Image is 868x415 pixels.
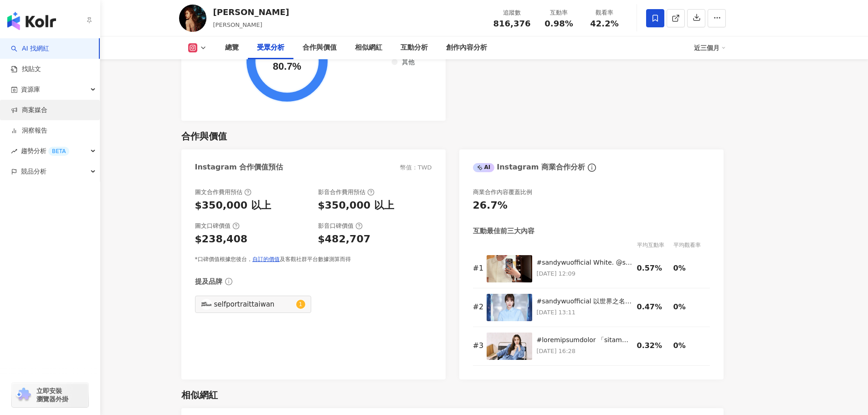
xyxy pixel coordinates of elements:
span: info-circle [586,162,597,173]
div: 26.7% [473,199,508,213]
div: AI [473,163,495,172]
span: 趨勢分析 [21,141,69,161]
img: KOL Avatar [179,5,206,32]
span: 立即安裝 瀏覽器外掛 [36,387,68,403]
img: #sandywuofficial 以世界之名，讓世界洋溢青春✨ 特邀主持人Sandy（我！）將加盟SNH48 GROUP第十二屆年度青春盛典 與 @snh48group_official 共築青... [487,294,532,321]
div: 0.47% [637,302,669,312]
div: 受眾分析 [257,42,284,53]
img: logo [7,12,56,30]
div: 創作內容分析 [446,42,487,53]
span: rise [11,148,17,154]
a: 找貼文 [11,65,41,74]
div: 圖文口碑價值 [195,222,240,230]
div: 0% [673,341,705,351]
div: $238,408 [195,232,248,246]
a: chrome extension立即安裝 瀏覽器外掛 [12,383,88,407]
span: info-circle [224,277,234,287]
a: 商案媒合 [11,106,47,115]
span: 42.2% [590,19,618,28]
div: $350,000 以上 [318,199,394,213]
div: $350,000 以上 [195,199,271,213]
div: 近三個月 [694,41,726,55]
div: 平均互動率 [637,241,673,250]
img: #sandywuofficial 「潔比爾讓我重新找回了對肌膚的掌控感。」Sandy說。 不用忍受疼痛、無需修復期、見效速度快， 成為了她與朋友間口耳相傳的美容神器。 不只是應對素顏的透亮需求，... [487,333,532,360]
div: 0% [673,263,705,273]
div: 互動最佳前三大內容 [473,226,534,236]
span: 資源庫 [21,79,40,100]
div: $482,707 [318,232,371,246]
div: BETA [48,147,69,156]
div: 0% [673,302,705,312]
div: 影音口碑價值 [318,222,363,230]
div: 影音合作費用預估 [318,188,375,196]
span: [PERSON_NAME] [213,21,262,28]
div: # 2 [473,302,482,312]
a: searchAI 找網紅 [11,44,49,53]
span: 1 [299,301,303,307]
span: 816,376 [493,19,531,28]
div: # 1 [473,263,482,273]
span: 0.98% [544,19,573,28]
div: # 3 [473,341,482,351]
p: [DATE] 12:09 [537,269,632,279]
div: 合作與價值 [303,42,337,53]
sup: 1 [296,300,305,309]
div: 圖文合作費用預估 [195,188,252,196]
div: 追蹤數 [493,8,531,17]
div: 平均觀看率 [673,241,710,250]
div: 相似網紅 [181,389,218,401]
span: 其他 [395,58,415,66]
div: 商業合作內容覆蓋比例 [473,188,532,196]
div: 提及品牌 [195,277,222,287]
div: Instagram 合作價值預估 [195,162,283,172]
p: [DATE] 13:11 [537,307,632,318]
div: Instagram 商業合作分析 [473,162,585,172]
div: #loremipsumdolor 「sitametconsectetu。」Adipis。 elitse、doeiu、tempo， incididuntutlabor。 etdoloremagn，... [537,336,632,345]
div: 幣值：TWD [400,164,432,172]
div: 互動率 [542,8,576,17]
img: #sandywuofficial White. @sandroparis [487,255,532,282]
div: 0.57% [637,263,669,273]
div: 觀看率 [587,8,622,17]
a: 自訂的價值 [252,256,280,262]
div: [PERSON_NAME] [213,6,289,18]
a: 洞察報告 [11,126,47,135]
div: selfportraittaiwan [214,299,294,309]
div: 相似網紅 [355,42,382,53]
div: #sandywuofficial 以世界之名，讓世界洋溢青春✨ 特邀主持人[PERSON_NAME]（我！）將加盟SNH48 GROUP第十二屆年度青春盛典 與 @snh48group_offi... [537,297,632,306]
div: #sandywuofficial White. @sandroparis [537,258,632,267]
div: 互動分析 [401,42,428,53]
div: 總覽 [225,42,239,53]
img: chrome extension [15,388,32,402]
span: 競品分析 [21,161,46,182]
div: *口碑價值根據您後台， 及客觀社群平台數據測算而得 [195,256,432,263]
div: 0.32% [637,341,669,351]
div: 合作與價值 [181,130,227,143]
img: KOL Avatar [201,299,212,310]
p: [DATE] 16:28 [537,346,632,356]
